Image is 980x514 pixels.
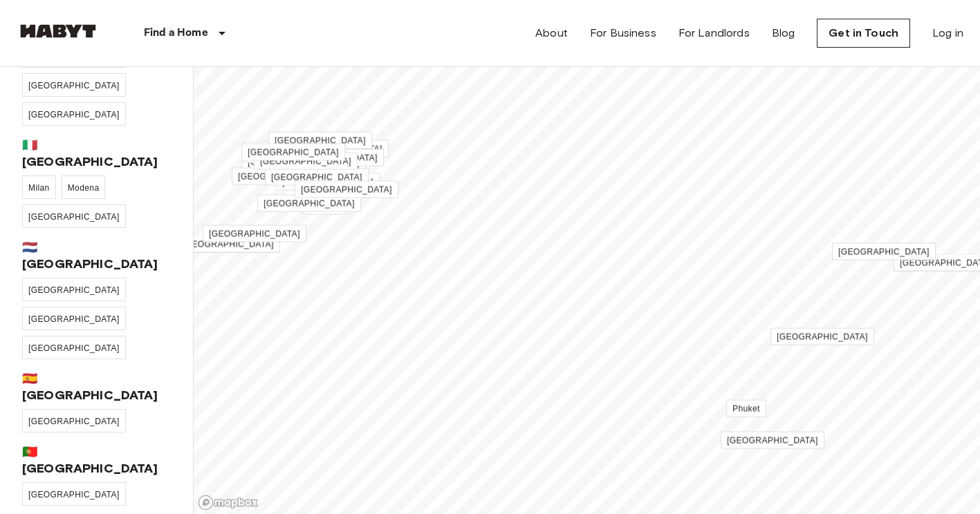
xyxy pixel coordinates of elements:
span: [GEOGRAPHIC_DATA] [28,343,120,353]
a: [GEOGRAPHIC_DATA] [176,236,280,253]
span: [GEOGRAPHIC_DATA] [28,81,120,91]
div: Map marker [232,170,335,184]
div: Map marker [303,200,347,214]
span: [GEOGRAPHIC_DATA] [264,199,355,209]
p: Find a Home [144,25,208,41]
span: [GEOGRAPHIC_DATA] [286,153,378,163]
div: Map marker [176,238,280,252]
div: Map marker [241,155,345,170]
span: 🇳🇱 [GEOGRAPHIC_DATA] [22,239,171,272]
span: [GEOGRAPHIC_DATA] [28,285,120,295]
img: Habyt [17,24,100,38]
div: Map marker [243,148,346,162]
span: [GEOGRAPHIC_DATA] [28,314,120,324]
a: [GEOGRAPHIC_DATA] [241,153,345,171]
a: [GEOGRAPHIC_DATA] [268,132,372,149]
div: Map marker [721,434,824,448]
a: [GEOGRAPHIC_DATA] [22,278,126,301]
a: [GEOGRAPHIC_DATA] [241,144,345,161]
span: [GEOGRAPHIC_DATA] [291,144,382,154]
span: [GEOGRAPHIC_DATA] [28,417,120,426]
a: Log in [932,25,963,41]
span: 🇵🇹 [GEOGRAPHIC_DATA] [22,444,171,477]
div: Map marker [265,171,369,185]
a: Get in Touch [817,19,910,48]
a: [GEOGRAPHIC_DATA] [770,328,874,345]
div: Map marker [726,402,766,417]
a: [GEOGRAPHIC_DATA] [22,307,126,330]
a: About [535,25,568,41]
span: [GEOGRAPHIC_DATA] [777,332,868,342]
a: [GEOGRAPHIC_DATA] [22,102,126,126]
span: [GEOGRAPHIC_DATA] [28,110,120,120]
a: [GEOGRAPHIC_DATA] [254,153,358,170]
span: [GEOGRAPHIC_DATA] [268,163,360,173]
a: [GEOGRAPHIC_DATA] [257,195,361,212]
span: [GEOGRAPHIC_DATA] [183,240,274,249]
span: [GEOGRAPHIC_DATA] [238,172,329,182]
div: Map marker [770,330,874,345]
span: [GEOGRAPHIC_DATA] [275,136,366,146]
a: [GEOGRAPHIC_DATA] [295,181,398,198]
a: [GEOGRAPHIC_DATA] [265,169,369,186]
span: 🇪🇸 [GEOGRAPHIC_DATA] [22,370,171,403]
div: Map marker [295,183,398,198]
div: Map marker [257,197,361,211]
a: [GEOGRAPHIC_DATA] [232,168,335,185]
a: [GEOGRAPHIC_DATA] [22,409,126,432]
a: Mapbox logo [198,495,259,511]
span: [GEOGRAPHIC_DATA] [301,185,392,195]
span: Phuket [732,404,760,414]
a: Phuket [726,400,766,417]
a: Milan [22,175,56,199]
a: For Landlords [678,25,750,41]
a: [GEOGRAPHIC_DATA] [721,432,824,449]
span: [GEOGRAPHIC_DATA] [282,178,373,187]
div: Map marker [241,146,345,160]
div: Map marker [832,245,936,260]
div: Map marker [254,155,358,169]
a: [GEOGRAPHIC_DATA] [22,204,126,228]
span: Modena [68,183,100,193]
div: Map marker [268,134,372,149]
span: [GEOGRAPHIC_DATA] [260,157,351,166]
a: [GEOGRAPHIC_DATA] [203,225,306,242]
a: [GEOGRAPHIC_DATA] [22,336,126,359]
div: Map marker [276,175,380,190]
span: [GEOGRAPHIC_DATA] [28,212,120,222]
a: [GEOGRAPHIC_DATA] [244,142,348,159]
a: Modena [62,175,106,199]
span: [GEOGRAPHIC_DATA] [248,148,339,158]
span: [GEOGRAPHIC_DATA] [28,490,120,499]
a: [GEOGRAPHIC_DATA] [832,243,936,260]
a: For Business [590,25,656,41]
span: [GEOGRAPHIC_DATA] [209,229,300,239]
span: 🇮🇹 [GEOGRAPHIC_DATA] [22,137,171,170]
div: Map marker [203,227,306,242]
a: [GEOGRAPHIC_DATA] [22,482,126,506]
span: [GEOGRAPHIC_DATA] [727,436,818,446]
a: Blog [772,25,795,41]
span: Milan [28,183,50,193]
span: [GEOGRAPHIC_DATA] [271,173,362,182]
span: [GEOGRAPHIC_DATA] [838,247,930,257]
a: [GEOGRAPHIC_DATA] [22,73,126,97]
